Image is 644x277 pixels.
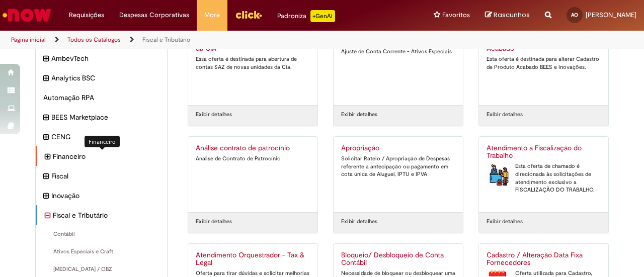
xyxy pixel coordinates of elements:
ul: Trilhas de página [8,31,422,49]
div: Solicitar Rateio / Apropriação de Despesas referente a antecipação ou pagamento em cota única de ... [341,155,455,178]
a: Exibir detalhes [196,218,232,226]
span: AmbevTech [51,53,159,63]
div: expandir categoria Financeiro Financeiro [36,146,167,166]
a: Exibir detalhes [196,111,232,119]
span: Automação RPA [43,93,159,103]
h2: Atendimento a Fiscalização do Trabalho [487,144,601,160]
h2: Cadastro / Alteração Data Fixa Fornecedores [487,251,601,267]
div: Esta oferta é destinada para alterar Cadastro de Produto Acabado BEES e Inovações. [487,55,601,71]
span: BEES Marketplace [51,112,159,122]
span: Contábil [43,230,159,238]
h2: Análise contrato de patrocínio [196,144,310,152]
div: expandir categoria Inovação Inovação [36,186,167,206]
i: recolher categoria Fiscal e Tributário [45,210,50,221]
span: Inovação [51,191,159,201]
a: Análise contrato de patrocínio Análise de Contrato de Patrocínio [188,137,317,212]
a: Ajuste De CC - Ativos Especiais Ajuste de Conta Corrente - Ativos Especiais [334,30,463,105]
h2: Atendimento Orquestrador - Tax & Legal [196,251,310,267]
i: expandir categoria Analytics BSC [43,73,49,84]
i: expandir categoria Fiscal [43,171,49,182]
span: Requisições [69,10,104,20]
div: Ativos Especiais e Craft [36,243,167,261]
a: Exibir detalhes [487,111,523,119]
span: Ativos Especiais e Craft [43,248,159,256]
div: Ajuste de Conta Corrente - Ativos Especiais [341,48,455,56]
div: Esta oferta de chamado é direcionada às solicitações de atendimento exclusivo a FISCALIZAÇÃO DO T... [487,162,601,194]
a: Todos os Catálogos [67,36,121,44]
i: expandir categoria AmbevTech [43,53,49,64]
div: Análise de Contrato de Patrocínio [196,155,310,163]
i: expandir categoria CENG [43,132,49,143]
div: expandir categoria Analytics BSC Analytics BSC [36,68,167,88]
img: ServiceNow [1,5,53,25]
div: Padroniza [277,10,335,22]
div: Contábil [36,225,167,243]
a: Atendimento a Fiscalização do Trabalho Atendimento a Fiscalização do Trabalho Esta oferta de cham... [479,137,608,212]
a: Abertura De Contas Para Unidades da CIA Essa oferta é destinada para abertura de contas SAZ de no... [188,30,317,105]
div: Financeiro [85,136,120,147]
span: Rascunhos [494,10,530,20]
div: expandir categoria AmbevTech AmbevTech [36,48,167,68]
a: Rascunhos [485,11,530,20]
img: Atendimento a Fiscalização do Trabalho [487,162,510,188]
span: More [204,10,220,20]
span: CENG [51,132,159,142]
span: Fiscal e Tributário [53,210,159,220]
div: expandir categoria CENG CENG [36,127,167,147]
i: expandir categoria BEES Marketplace [43,112,49,123]
div: recolher categoria Fiscal e Tributário Fiscal e Tributário [36,205,167,225]
h2: Bloqueio/ Desbloqueio de Conta Contábil [341,251,455,267]
span: AO [571,12,578,18]
span: Favoritos [442,10,470,20]
div: expandir categoria Fiscal Fiscal [36,166,167,186]
span: Financeiro [53,151,159,161]
a: Alterar Cadastro de Produto Acabado Esta oferta é destinada para alterar Cadastro de Produto Acab... [479,30,608,105]
img: click_logo_yellow_360x200.png [235,7,262,22]
a: Exibir detalhes [341,111,377,119]
a: Exibir detalhes [341,218,377,226]
div: Automação RPA [36,87,167,108]
a: Fiscal e Tributário [142,36,190,44]
p: +GenAi [310,10,335,22]
div: Essa oferta é destinada para abertura de contas SAZ de novas unidades da Cia. [196,55,310,71]
i: expandir categoria Financeiro [45,151,50,162]
a: Apropriação Solicitar Rateio / Apropriação de Despesas referente a antecipação ou pagamento em co... [334,137,463,212]
div: expandir categoria BEES Marketplace BEES Marketplace [36,107,167,127]
span: Fiscal [51,171,159,181]
span: Analytics BSC [51,73,159,83]
a: Exibir detalhes [487,218,523,226]
span: Despesas Corporativas [119,10,189,20]
span: [MEDICAL_DATA] / OBZ [43,265,159,273]
h2: Apropriação [341,144,455,152]
i: expandir categoria Inovação [43,191,49,202]
span: [PERSON_NAME] [586,11,636,19]
a: Página inicial [11,36,46,44]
